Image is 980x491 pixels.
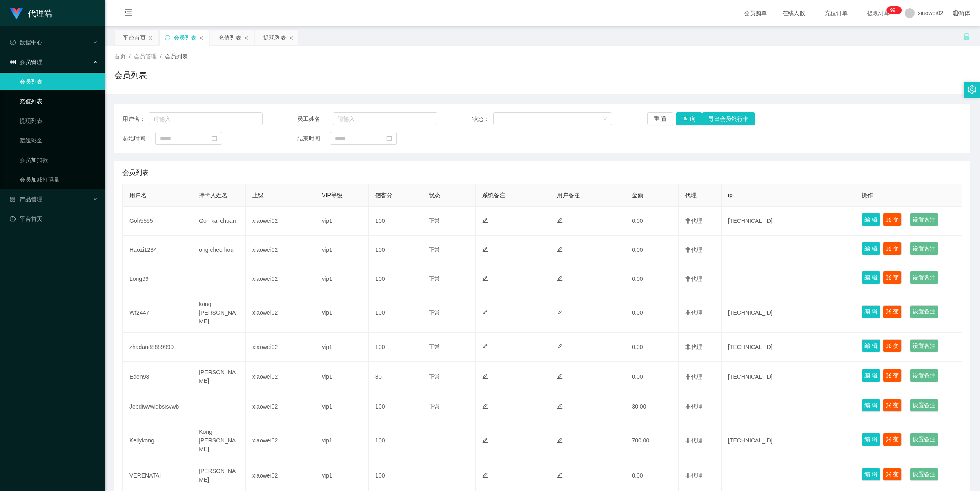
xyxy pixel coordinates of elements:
td: 100 [369,392,422,421]
td: [TECHNICAL_ID] [722,421,855,460]
i: 图标: edit [557,275,563,281]
td: xiaowei02 [246,392,315,421]
span: 提现订单 [863,10,894,16]
td: vip1 [315,392,369,421]
i: 图标: edit [482,275,488,281]
i: 图标: close [289,36,294,40]
td: 100 [369,460,422,491]
button: 编 辑 [862,305,880,318]
td: 0.00 [625,460,679,491]
button: 账 变 [883,468,902,481]
div: 提现列表 [263,30,286,45]
span: 起始时间： [122,134,155,143]
td: [TECHNICAL_ID] [722,333,855,362]
button: 账 变 [883,339,902,352]
span: 会员列表 [122,168,149,178]
span: 正常 [429,373,440,380]
td: Wf2447 [123,293,192,333]
div: 平台首页 [123,30,146,45]
span: ip [728,192,733,198]
td: vip1 [315,207,369,236]
span: 操作 [862,192,873,198]
a: 会员加减打码量 [20,171,98,188]
span: 状态： [472,115,493,123]
span: / [129,53,131,60]
i: 图标: edit [557,310,563,315]
button: 设置备注 [910,213,938,226]
button: 编 辑 [862,369,880,382]
td: xiaowei02 [246,362,315,392]
span: 正常 [429,275,440,282]
button: 编 辑 [862,242,880,255]
td: xiaowei02 [246,460,315,491]
span: 系统备注 [482,192,505,198]
i: 图标: edit [557,344,563,349]
td: 80 [369,362,422,392]
td: Goh kai chuan [192,207,246,236]
h1: 会员列表 [114,69,147,81]
span: 正常 [429,344,440,350]
i: 图标: edit [482,310,488,315]
span: 上级 [252,192,264,198]
td: 100 [369,207,422,236]
span: 状态 [429,192,440,198]
span: 用户名 [129,192,147,198]
i: 图标: edit [482,247,488,252]
a: 提现列表 [20,113,98,129]
a: 赠送彩金 [20,132,98,149]
span: / [160,53,162,60]
h1: 代理端 [28,0,52,27]
td: 100 [369,293,422,333]
td: xiaowei02 [246,264,315,293]
span: 非代理 [685,247,702,253]
td: 100 [369,264,422,293]
span: 会员管理 [134,53,157,60]
span: 数据中心 [10,39,42,46]
td: [TECHNICAL_ID] [722,362,855,392]
td: 0.00 [625,207,679,236]
td: [PERSON_NAME] [192,460,246,491]
i: 图标: edit [482,472,488,478]
td: xiaowei02 [246,236,315,264]
i: 图标: close [148,36,153,40]
button: 账 变 [883,213,902,226]
button: 设置备注 [910,468,938,481]
i: 图标: check-circle-o [10,40,16,45]
td: 0.00 [625,333,679,362]
a: 图标: dashboard平台首页 [10,211,98,227]
span: 非代理 [685,344,702,350]
td: vip1 [315,236,369,264]
span: 非代理 [685,373,702,380]
td: 30.00 [625,392,679,421]
i: 图标: edit [482,344,488,349]
td: 0.00 [625,264,679,293]
td: ong chee hou [192,236,246,264]
td: vip1 [315,421,369,460]
span: 正常 [429,309,440,316]
td: xiaowei02 [246,421,315,460]
td: 0.00 [625,293,679,333]
span: 会员管理 [10,59,42,65]
button: 账 变 [883,399,902,412]
i: 图标: setting [967,85,976,94]
button: 编 辑 [862,339,880,352]
td: Haozi1234 [123,236,192,264]
td: Jebdiwvwidbsisvwb [123,392,192,421]
td: vip1 [315,460,369,491]
span: 持卡人姓名 [199,192,227,198]
button: 账 变 [883,433,902,446]
i: 图标: edit [557,247,563,252]
td: 0.00 [625,362,679,392]
i: 图标: edit [557,403,563,409]
td: vip1 [315,293,369,333]
i: 图标: menu-fold [114,0,142,27]
button: 编 辑 [862,399,880,412]
button: 编 辑 [862,213,880,226]
td: kong [PERSON_NAME] [192,293,246,333]
i: 图标: calendar [386,136,392,141]
button: 设置备注 [910,271,938,284]
button: 账 变 [883,242,902,255]
input: 请输入 [333,112,437,125]
button: 账 变 [883,305,902,318]
a: 会员列表 [20,73,98,90]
